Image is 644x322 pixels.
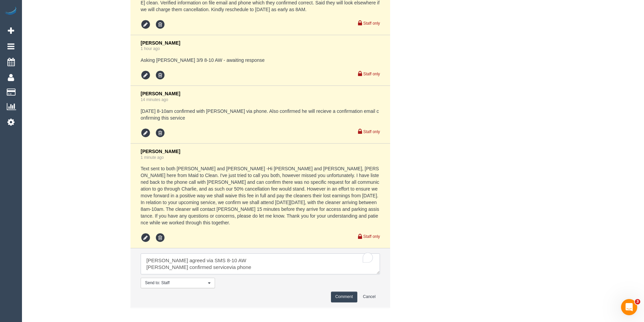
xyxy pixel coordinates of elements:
[141,40,180,46] span: [PERSON_NAME]
[363,21,380,26] small: Staff only
[363,234,380,239] small: Staff only
[141,57,380,64] pre: Asking [PERSON_NAME] 3/9 8-10 AW - awaiting response
[141,149,180,154] span: [PERSON_NAME]
[621,299,637,315] iframe: Intercom live chat
[141,253,380,274] textarea: To enrich screen reader interactions, please activate Accessibility in Grammarly extension settings
[141,165,380,226] pre: Text sent to both [PERSON_NAME] and [PERSON_NAME] -Hi [PERSON_NAME] and [PERSON_NAME], [PERSON_NA...
[4,7,18,16] img: Automaid Logo
[145,280,206,286] span: Send to: Staff
[141,46,160,51] a: 1 hour ago
[141,91,180,96] span: [PERSON_NAME]
[141,108,380,121] pre: [DATE] 8-10am confirmed with [PERSON_NAME] via phone. Also confirmed he will recieve a confirmati...
[363,72,380,76] small: Staff only
[635,299,640,304] span: 3
[359,292,380,302] button: Cancel
[363,129,380,134] small: Staff only
[331,292,357,302] button: Comment
[141,97,168,102] a: 14 minutes ago
[141,155,164,160] a: 1 minute ago
[141,278,215,288] button: Send to: Staff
